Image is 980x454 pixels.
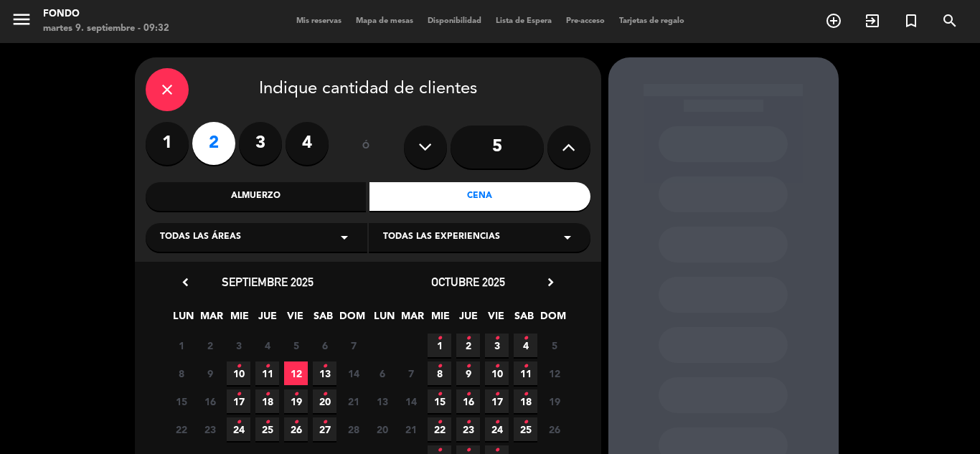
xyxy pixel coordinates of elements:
[485,334,509,357] span: 3
[466,327,471,350] i: •
[428,417,451,441] span: 22
[428,389,451,413] span: 15
[559,17,612,25] span: Pre-acceso
[339,308,363,331] span: DOM
[484,308,508,331] span: VIE
[485,417,509,441] span: 24
[236,411,241,434] i: •
[399,417,423,441] span: 21
[265,383,270,406] i: •
[428,361,451,385] span: 8
[255,417,279,441] span: 25
[370,389,394,413] span: 13
[512,308,536,331] span: SAB
[322,355,327,378] i: •
[313,417,336,441] span: 27
[431,275,505,289] span: octubre 2025
[540,308,564,331] span: DOM
[341,361,365,385] span: 14
[485,389,509,413] span: 17
[370,417,394,441] span: 20
[612,17,692,25] span: Tarjetas de regalo
[146,182,367,211] div: Almuerzo
[456,389,480,413] span: 16
[313,334,336,357] span: 6
[437,383,442,406] i: •
[265,411,270,434] i: •
[265,355,270,378] i: •
[903,12,920,29] i: turned_in_not
[227,417,250,441] span: 24
[428,308,452,331] span: MIE
[286,122,329,165] label: 4
[341,334,365,357] span: 7
[559,229,576,246] i: arrow_drop_down
[227,389,250,413] span: 17
[456,417,480,441] span: 23
[199,308,223,331] span: MAR
[255,361,279,385] span: 11
[523,411,528,434] i: •
[255,389,279,413] span: 18
[198,417,222,441] span: 23
[399,361,423,385] span: 7
[198,334,222,357] span: 2
[169,389,193,413] span: 15
[236,355,241,378] i: •
[466,411,471,434] i: •
[169,361,193,385] span: 8
[437,355,442,378] i: •
[349,17,420,25] span: Mapa de mesas
[341,417,365,441] span: 28
[169,417,193,441] span: 22
[542,417,566,441] span: 26
[542,334,566,357] span: 5
[399,389,423,413] span: 14
[456,361,480,385] span: 9
[456,308,480,331] span: JUE
[494,327,499,350] i: •
[514,389,537,413] span: 18
[11,9,32,30] i: menu
[494,355,499,378] i: •
[11,9,32,35] button: menu
[313,361,336,385] span: 13
[239,122,282,165] label: 3
[456,334,480,357] span: 2
[341,389,365,413] span: 21
[514,361,537,385] span: 11
[43,7,169,22] div: Fondo
[372,308,396,331] span: LUN
[227,308,251,331] span: MIE
[284,389,308,413] span: 19
[941,12,958,29] i: search
[485,361,509,385] span: 10
[227,361,250,385] span: 10
[336,229,353,246] i: arrow_drop_down
[523,355,528,378] i: •
[293,383,298,406] i: •
[825,12,842,29] i: add_circle_outline
[420,17,489,25] span: Disponibilidad
[494,411,499,434] i: •
[192,122,235,165] label: 2
[283,308,307,331] span: VIE
[169,334,193,357] span: 1
[466,383,471,406] i: •
[514,417,537,441] span: 25
[293,411,298,434] i: •
[159,81,176,98] i: close
[146,68,590,111] div: Indique cantidad de clientes
[542,389,566,413] span: 19
[311,308,335,331] span: SAB
[171,308,195,331] span: LUN
[178,275,193,290] i: chevron_left
[146,122,189,165] label: 1
[236,383,241,406] i: •
[198,389,222,413] span: 16
[437,411,442,434] i: •
[514,334,537,357] span: 4
[400,308,424,331] span: MAR
[222,275,314,289] span: septiembre 2025
[255,308,279,331] span: JUE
